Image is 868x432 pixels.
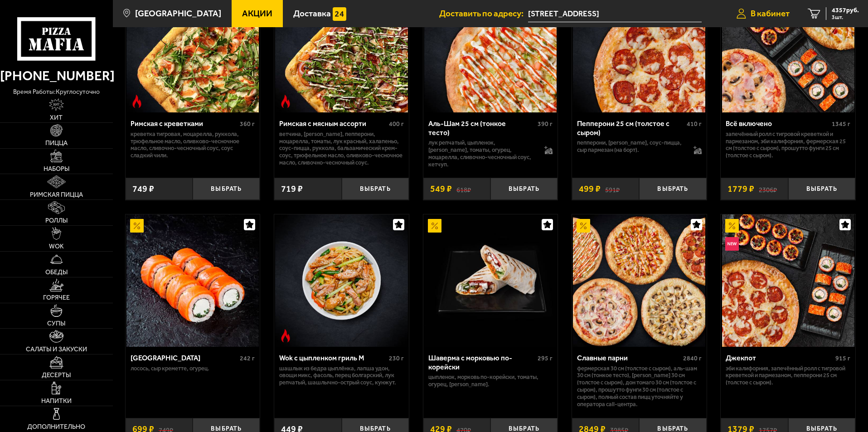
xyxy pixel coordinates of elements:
a: АкционныйСлавные парни [572,214,707,347]
button: Выбрать [490,178,558,200]
div: Аль-Шам 25 см (тонкое тесто) [428,119,536,136]
img: Острое блюдо [279,329,292,343]
span: 1779 ₽ [727,184,754,194]
span: Десерты [42,372,71,379]
img: Акционный [130,219,144,233]
p: лосось, Сыр креметте, огурец. [131,365,255,372]
s: 2306 ₽ [759,184,777,194]
div: Римская с мясным ассорти [279,119,387,128]
span: [GEOGRAPHIC_DATA] [135,9,221,18]
span: 719 ₽ [281,184,303,194]
span: Пицца [45,140,68,146]
span: Наборы [44,166,69,172]
span: 915 г [835,354,850,362]
span: 499 ₽ [579,184,601,194]
span: Обеды [45,269,68,276]
img: Шаверма с морковью по-корейски [424,214,557,347]
button: Выбрать [788,178,855,200]
img: Филадельфия [126,214,259,347]
span: 549 ₽ [430,184,452,194]
p: цыпленок, морковь по-корейски, томаты, огурец, [PERSON_NAME]. [428,374,553,388]
span: 1345 г [832,120,850,128]
img: Акционный [577,219,590,233]
div: Джекпот [726,354,833,362]
span: Супы [47,320,65,327]
span: 2840 г [683,354,702,362]
span: 295 г [538,354,553,362]
a: Острое блюдоWok с цыпленком гриль M [274,214,409,347]
img: Джекпот [722,214,854,347]
p: Фермерская 30 см (толстое с сыром), Аль-Шам 30 см (тонкое тесто), [PERSON_NAME] 30 см (толстое с ... [577,365,702,408]
span: WOK [49,243,64,250]
img: Острое блюдо [279,95,292,108]
span: Дополнительно [27,424,85,430]
s: 591 ₽ [605,184,620,194]
span: Доставить по адресу: [439,9,528,18]
p: креветка тигровая, моцарелла, руккола, трюфельное масло, оливково-чесночное масло, сливочно-чесно... [131,131,255,160]
img: Wok с цыпленком гриль M [275,214,407,347]
p: пепперони, [PERSON_NAME], соус-пицца, сыр пармезан (на борт). [577,139,684,154]
span: 749 ₽ [132,184,154,194]
button: Выбрать [639,178,706,200]
div: Римская с креветками [131,119,238,128]
span: 400 г [389,120,404,128]
span: В кабинет [751,9,790,18]
span: Акции [242,9,272,18]
span: 4357 руб. [832,7,859,14]
span: улица Кораблестроителей, 42к1Т [528,5,702,22]
img: 15daf4d41897b9f0e9f617042186c801.svg [333,7,346,21]
button: Выбрать [193,178,260,200]
p: ветчина, [PERSON_NAME], пепперони, моцарелла, томаты, лук красный, халапеньо, соус-пицца, руккола... [279,131,404,167]
span: Напитки [41,398,72,404]
div: Wok с цыпленком гриль M [279,354,387,362]
span: Салаты и закуски [26,346,87,353]
a: АкционныйШаверма с морковью по-корейски [423,214,558,347]
div: Шаверма с морковью по-корейски [428,354,536,371]
div: Всё включено [726,119,829,128]
img: Акционный [428,219,441,233]
a: АкционныйНовинкаДжекпот [721,214,855,347]
img: Острое блюдо [130,95,144,108]
img: Славные парни [573,214,705,347]
span: 410 г [687,120,702,128]
div: [GEOGRAPHIC_DATA] [131,354,238,362]
img: Новинка [725,237,739,251]
span: Хит [50,115,63,121]
span: 390 г [538,120,553,128]
p: лук репчатый, цыпленок, [PERSON_NAME], томаты, огурец, моцарелла, сливочно-чесночный соус, кетчуп. [428,139,536,168]
div: Славные парни [577,354,681,362]
span: 230 г [389,354,404,362]
span: Роллы [45,218,68,224]
span: Римская пицца [30,192,83,198]
span: 242 г [240,354,255,362]
div: Пепперони 25 см (толстое с сыром) [577,119,684,136]
input: Ваш адрес доставки [528,5,702,22]
button: Выбрать [342,178,409,200]
span: 3 шт. [832,15,859,20]
span: Горячее [43,295,70,301]
span: Доставка [293,9,331,18]
p: Запечённый ролл с тигровой креветкой и пармезаном, Эби Калифорния, Фермерская 25 см (толстое с сы... [726,131,850,160]
a: АкционныйФиладельфия [126,214,260,347]
p: Эби Калифорния, Запечённый ролл с тигровой креветкой и пармезаном, Пепперони 25 см (толстое с сыр... [726,365,850,387]
p: шашлык из бедра цыплёнка, лапша удон, овощи микс, фасоль, перец болгарский, лук репчатый, шашлычн... [279,365,404,387]
s: 618 ₽ [456,184,471,194]
img: Акционный [725,219,739,233]
span: 360 г [240,120,255,128]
